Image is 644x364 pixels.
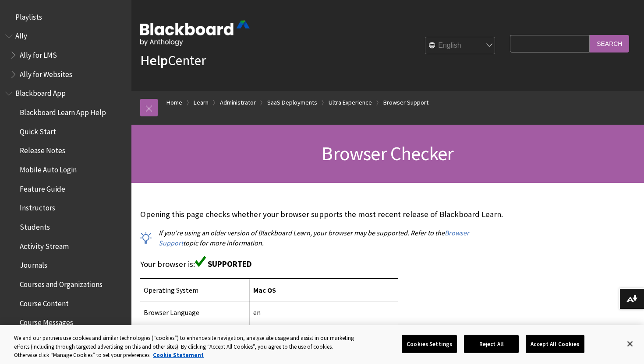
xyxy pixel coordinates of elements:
[5,29,126,82] nav: Book outline for Anthology Ally Help
[153,351,204,359] a: More information about your privacy, opens in a new tab
[20,124,56,136] span: Quick Start
[20,143,65,155] span: Release Notes
[140,279,250,301] td: Operating System
[329,97,372,108] a: Ultra Experience
[140,209,506,220] p: Opening this page checks whether your browser supports the most recent release of Blackboard Learn.
[20,105,106,117] span: Blackboard Learn App Help
[208,259,252,269] span: SUPPORTED
[140,52,168,69] strong: Help
[464,335,519,353] button: Reject All
[195,256,206,267] img: Green supported icon
[5,10,126,24] nav: Book outline for Playlists
[14,334,354,360] div: We and our partners use cookies and similar technologies (“cookies”) to enhance site navigation, ...
[166,97,182,108] a: Home
[140,324,250,350] td: Browser Version
[322,141,453,165] span: Browser Checker
[526,335,584,353] button: Accept All Cookies
[140,228,506,248] p: If you're using an older version of Blackboard Learn, your browser may be supported. Refer to the...
[267,97,317,108] a: SaaS Deployments
[20,48,57,59] span: Ally for LMS
[20,277,103,289] span: Courses and Organizations
[194,97,209,108] a: Learn
[15,10,42,21] span: Playlists
[20,315,73,327] span: Course Messages
[159,228,469,247] a: Browser Support
[20,296,69,308] span: Course Content
[20,67,72,79] span: Ally for Websites
[140,52,206,69] a: HelpCenter
[620,334,640,353] button: Close
[20,220,50,231] span: Students
[425,37,495,55] select: Site Language Selector
[220,97,256,108] a: Administrator
[140,21,250,46] img: Blackboard by Anthology
[253,308,261,317] span: en
[15,86,66,98] span: Blackboard App
[140,301,250,324] td: Browser Language
[383,97,428,108] a: Browser Support
[15,29,27,41] span: Ally
[20,182,65,193] span: Feature Guide
[402,335,457,353] button: Cookies Settings
[20,201,55,213] span: Instructors
[20,162,77,174] span: Mobile Auto Login
[590,35,629,52] input: Search
[20,258,47,270] span: Journals
[20,239,69,251] span: Activity Stream
[253,286,276,294] span: Mac OS
[140,256,506,270] p: Your browser is:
